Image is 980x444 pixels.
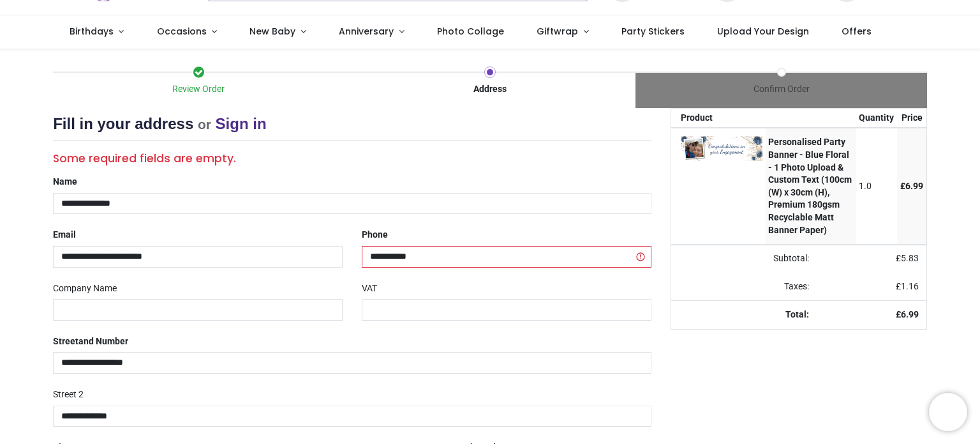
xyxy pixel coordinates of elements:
strong: Personalised Party Banner - Blue Floral - 1 Photo Upload & Custom Text (100cm (W) x 30cm (H), Pre... [768,137,852,234]
th: Price [897,109,926,128]
a: Anniversary [322,15,420,49]
span: £ [900,181,923,191]
a: New Baby [234,15,323,49]
span: Fill in your address [53,115,193,132]
a: Giftwrap [520,15,605,49]
span: £ [896,281,919,291]
span: Occasions [157,25,207,38]
th: Product [671,109,766,128]
span: Party Stickers [621,25,685,38]
span: £ [896,253,919,263]
span: Upload Your Design [717,25,809,38]
div: Review Order [53,83,345,96]
span: 5.83 [901,253,919,263]
span: Giftwrap [537,25,578,38]
span: 6.99 [901,309,919,319]
label: Phone [362,224,388,246]
iframe: Brevo live chat [929,393,967,431]
span: Birthdays [70,25,114,38]
label: Company Name [53,278,117,300]
label: Street 2 [53,384,84,406]
a: Birthdays [53,15,140,49]
a: Sign in [216,115,267,132]
span: 6.99 [905,181,923,191]
div: Confirm Order [635,83,927,96]
small: or [198,117,211,132]
label: Street [53,331,128,353]
span: 1.16 [901,281,919,291]
div: 1.0 [859,180,894,193]
td: Subtotal: [671,245,817,273]
h5: Some required fields are empty. [53,151,651,167]
span: Anniversary [339,25,394,38]
label: Name [53,171,77,193]
span: Photo Collage [437,25,504,38]
th: Quantity [856,109,898,128]
div: Address [345,83,636,96]
span: New Baby [249,25,295,38]
td: Taxes: [671,273,817,301]
label: VAT [362,278,377,300]
a: Occasions [140,15,234,49]
span: and Number [78,336,128,346]
strong: Total: [785,309,809,319]
img: wOQfS1qgoxGpgAAAABJRU5ErkJggg== [681,136,762,161]
label: Email [53,224,76,246]
span: Offers [842,25,872,38]
strong: £ [896,309,919,319]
